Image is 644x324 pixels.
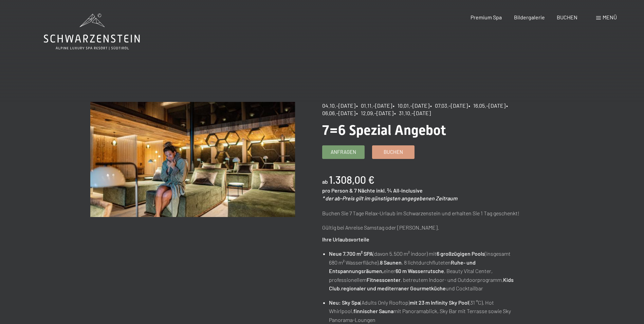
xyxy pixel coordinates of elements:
strong: 8 Saunen [380,259,402,266]
em: * der ab-Preis gilt im günstigsten angegebenen Zeitraum [322,195,457,201]
strong: Ihre Urlaubsvorteile [322,236,369,242]
span: Menü [603,14,617,20]
p: Buchen Sie 7 Tage Relax-Urlaub im Schwarzenstein und erhalten Sie 1 Tag geschenkt! [322,209,527,218]
span: inkl. ¾ All-Inclusive [376,187,423,194]
span: pro Person & [322,187,353,194]
strong: 6 großzügigen Pools [437,250,485,257]
span: 7=6 Spezial Angebot [322,122,446,138]
span: • 12.09.–[DATE] [356,110,393,116]
strong: Neue 7.700 m² SPA [329,250,373,257]
b: 1.308,00 € [329,174,374,186]
a: BUCHEN [557,14,577,20]
span: • 07.03.–[DATE] [430,102,468,109]
strong: 60 m Wasserrutsche [395,268,444,274]
a: Buchen [372,146,414,159]
img: 7=6 Spezial Angebot [90,102,295,217]
strong: finnischer Sauna [353,308,393,314]
span: 7 Nächte [354,187,375,194]
li: (davon 5.500 m² indoor) mit (insgesamt 680 m² Wasserfläche), , 8 lichtdurchfluteten einer , Beaut... [329,249,527,293]
span: Buchen [384,148,403,156]
strong: Neu: Sky Spa [329,299,360,306]
strong: mit 23 m Infinity Sky Pool [410,299,469,306]
a: Anfragen [323,146,364,159]
span: 04.10.–[DATE] [322,102,355,109]
span: • 10.01.–[DATE] [393,102,429,109]
a: Bildergalerie [514,14,545,20]
span: • 01.11.–[DATE] [356,102,392,109]
span: • 31.10.–[DATE] [394,110,431,116]
span: • 16.05.–[DATE] [468,102,505,109]
strong: Fitnesscenter [367,276,401,283]
span: Anfragen [331,148,356,156]
p: Gültig bei Anreise Samstag oder [PERSON_NAME]. [322,223,527,232]
strong: regionaler und mediterraner Gourmetküche [341,285,446,291]
a: Premium Spa [471,14,502,20]
span: ab [322,178,328,185]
